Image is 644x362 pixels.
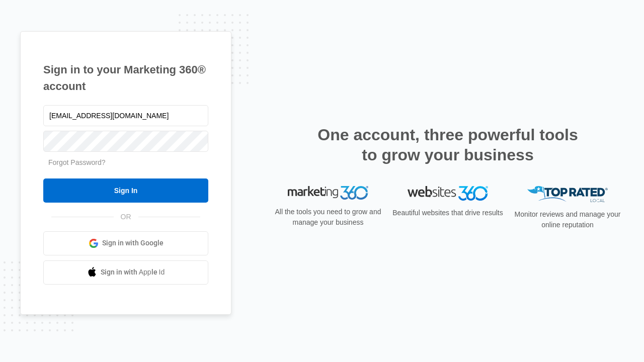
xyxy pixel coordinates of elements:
[48,158,106,166] a: Forgot Password?
[43,178,208,203] input: Sign In
[43,231,208,255] a: Sign in with Google
[101,267,165,278] span: Sign in with Apple Id
[43,105,208,126] input: Email
[408,186,488,201] img: Websites 360
[391,208,504,218] p: Beautiful websites that drive results
[288,186,368,200] img: Marketing 360
[43,61,208,95] h1: Sign in to your Marketing 360® account
[314,125,581,165] h2: One account, three powerful tools to grow your business
[102,238,164,248] span: Sign in with Google
[511,209,624,230] p: Monitor reviews and manage your online reputation
[527,186,608,203] img: Top Rated Local
[272,207,384,228] p: All the tools you need to grow and manage your business
[114,212,138,222] span: OR
[43,260,208,285] a: Sign in with Apple Id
